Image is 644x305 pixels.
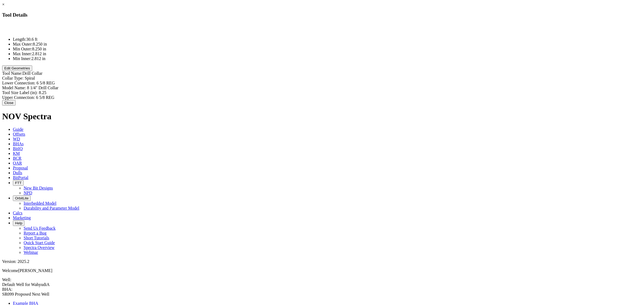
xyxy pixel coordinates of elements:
[13,127,23,132] span: Guide
[13,166,28,170] span: Proposal
[24,206,79,210] a: Durability and Parameter Model
[2,90,38,95] label: Tool Size Label (in):
[2,71,642,76] div: Drill Collar
[2,268,642,273] p: Welcome
[2,12,642,18] h3: Tool Details
[25,76,35,80] span: Spiral
[15,196,28,200] span: OrbitLite
[2,76,24,80] label: Collar Type:
[27,85,58,90] span: 8 1/4" Drill Collar
[2,111,642,121] h1: NOV Spectra
[24,186,53,190] a: New Bit Designs
[36,81,55,85] span: 6 5/8 REG
[2,292,49,296] span: SR099 Proposed Next Well
[24,250,38,255] a: Webinar
[15,181,21,185] span: FTT
[13,37,642,42] li: 30.6 ft
[24,240,55,245] a: Quick Start Guide
[2,277,642,287] span: Well:
[13,56,642,61] li: 2.812 in
[24,201,56,206] a: Interbedded Model
[13,151,20,156] span: KM
[13,51,32,56] label: Max Inner:
[2,65,32,71] button: Edit Geometries
[13,137,20,141] span: WD
[2,2,5,7] a: ×
[2,282,50,287] span: Default Well for WahyudiA
[13,37,26,42] label: Length:
[2,81,35,85] label: Lower Connection:
[39,90,46,95] span: 8.25
[18,268,52,273] span: [PERSON_NAME]
[2,85,26,90] label: Model Name:
[13,132,25,136] span: Offsets
[36,95,54,100] span: 6 5/8 REG
[13,42,642,47] li: 8.250 in
[13,47,32,51] label: Min Outer:
[13,42,33,46] label: Max Outer:
[13,170,22,175] span: Dulls
[24,191,32,195] a: NPD
[13,47,642,51] li: 8.250 in
[13,156,21,161] span: BCR
[2,71,23,76] label: Tool Name:
[2,100,16,106] button: Close
[13,56,31,61] label: Min Inner:
[13,142,24,146] span: BHAs
[24,231,46,235] a: Report a Bug
[13,161,22,165] span: OAR
[13,211,23,215] span: Calcs
[2,95,35,100] label: Upper Connection:
[24,226,56,230] a: Send Us Feedback
[15,221,22,225] span: Help
[13,215,31,220] span: Marketing
[13,51,642,56] li: 2.812 in
[13,146,23,151] span: BitIQ
[24,236,49,240] a: Short Tutorials
[13,175,28,180] span: BitPortal
[24,245,54,250] a: Spectra Overview
[2,259,642,264] div: Version: 2025.2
